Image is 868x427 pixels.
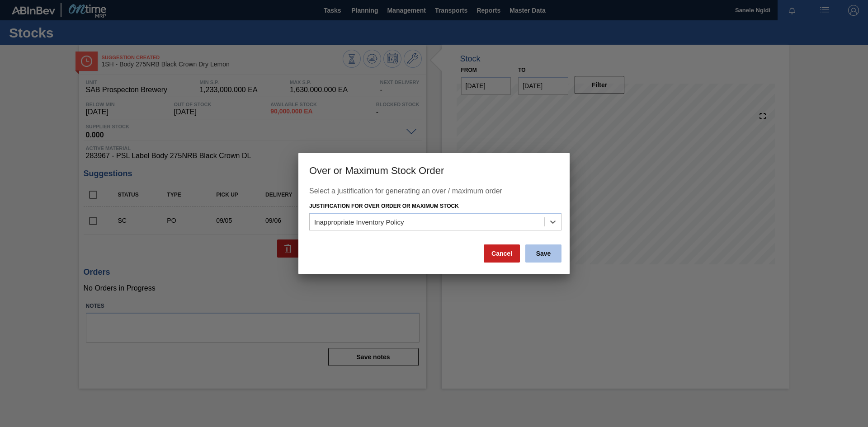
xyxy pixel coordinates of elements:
div: Select a justification for generating an over / maximum order [309,187,559,200]
button: Cancel [484,244,520,263]
h3: Over or Maximum Stock Order [298,153,570,187]
div: Inappropriate Inventory Policy [314,218,404,225]
label: Justification for Over Order or Maximum Stock [309,203,459,209]
button: Save [525,244,561,263]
